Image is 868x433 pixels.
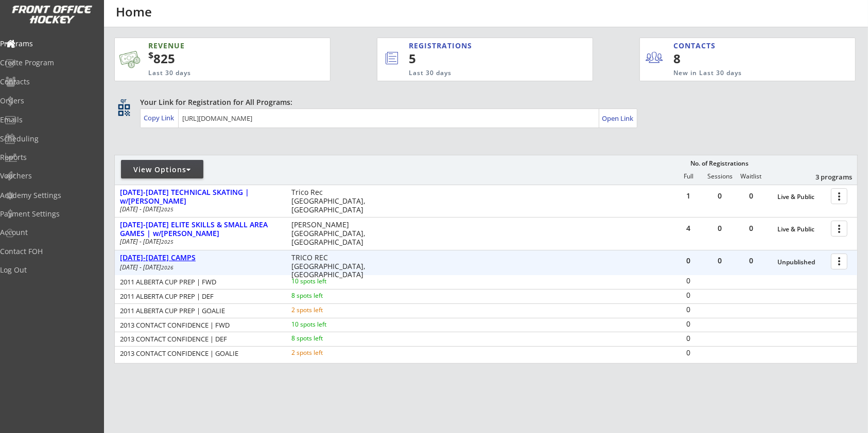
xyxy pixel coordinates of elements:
div: 10 spots left [291,321,358,328]
div: 4 [673,225,704,232]
div: 0 [704,192,735,200]
div: No. of Registrations [687,160,751,167]
div: View Options [121,165,203,175]
button: qr_code [116,102,132,118]
div: 0 [736,225,767,232]
div: 0 [673,349,704,356]
div: 8 spots left [291,293,358,299]
div: 10 spots left [291,278,358,284]
div: Last 30 days [148,69,280,78]
div: Full [673,173,704,180]
div: 2 spots left [291,350,358,356]
div: TRICO REC [GEOGRAPHIC_DATA], [GEOGRAPHIC_DATA] [291,254,372,279]
div: Unpublished [777,259,826,266]
div: [DATE]-[DATE] TECHNICAL SKATING | w/[PERSON_NAME] [120,188,281,206]
div: 0 [704,225,735,232]
div: [DATE]-[DATE] ELITE SKILLS & SMALL AREA GAMES | w/[PERSON_NAME] [120,221,281,238]
button: more_vert [831,254,847,269]
div: 2013 CONTACT CONFIDENCE | GOALIE [120,350,277,357]
div: REVENUE [148,41,280,51]
div: Trico Rec [GEOGRAPHIC_DATA], [GEOGRAPHIC_DATA] [291,188,372,214]
button: more_vert [831,188,847,204]
em: 2025 [161,206,173,213]
em: 2025 [161,238,173,245]
div: Your Link for Registration for All Programs: [140,97,826,107]
div: 0 [673,306,704,313]
sup: $ [148,49,153,61]
em: 2026 [161,264,173,271]
div: Live & Public [777,226,826,233]
div: 0 [736,257,767,264]
div: 0 [673,335,704,342]
div: [DATE]-[DATE] CAMPS [120,254,281,262]
div: New in Last 30 days [673,69,807,78]
div: 2011 ALBERTA CUP PREP | FWD [120,279,277,285]
div: Waitlist [735,173,766,180]
div: 2011 ALBERTA CUP PREP | GOALIE [120,308,277,314]
div: REGISTRATIONS [409,41,545,51]
div: 5 [409,50,558,67]
div: 0 [704,257,735,264]
div: [PERSON_NAME] [GEOGRAPHIC_DATA], [GEOGRAPHIC_DATA] [291,221,372,246]
div: 825 [148,50,298,67]
div: 2 spots left [291,307,358,313]
div: 2013 CONTACT CONFIDENCE | FWD [120,322,277,329]
div: qr [117,97,130,104]
div: CONTACTS [673,41,720,51]
a: Open Link [602,111,634,125]
div: 8 spots left [291,335,358,341]
div: 0 [673,320,704,328]
div: 1 [673,192,704,200]
div: Last 30 days [409,69,550,78]
div: [DATE] - [DATE] [120,239,277,245]
div: Live & Public [777,193,826,201]
div: Open Link [602,114,634,123]
button: more_vert [831,221,847,237]
div: 2011 ALBERTA CUP PREP | DEF [120,293,277,300]
div: Copy Link [144,113,176,122]
div: [DATE] - [DATE] [120,264,277,270]
div: 0 [673,292,704,299]
div: 0 [736,192,767,200]
div: 0 [673,257,704,264]
div: [DATE] - [DATE] [120,206,277,212]
div: 3 programs [798,172,852,182]
div: Sessions [704,173,735,180]
div: 0 [673,277,704,284]
div: 8 [673,50,737,67]
div: 2013 CONTACT CONFIDENCE | DEF [120,336,277,342]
